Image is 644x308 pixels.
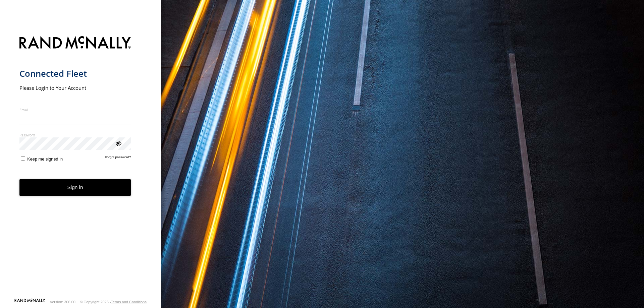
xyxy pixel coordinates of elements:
[21,156,25,161] input: Keep me signed in
[19,84,131,91] h2: Please Login to Your Account
[19,32,142,298] form: main
[50,300,75,304] div: Version: 306.00
[19,107,131,112] label: Email
[19,132,131,137] label: Password
[80,300,147,304] div: © Copyright 2025 -
[19,68,131,79] h1: Connected Fleet
[111,300,147,304] a: Terms and Conditions
[19,179,131,196] button: Sign in
[105,155,131,162] a: Forgot password?
[19,35,131,52] img: Rand McNally
[115,140,121,146] div: ViewPassword
[14,299,45,305] a: Visit our Website
[27,157,63,162] span: Keep me signed in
